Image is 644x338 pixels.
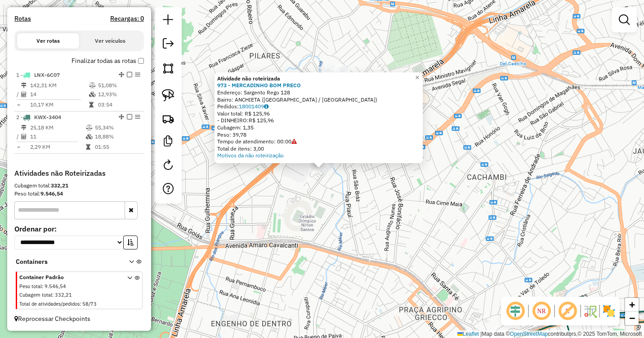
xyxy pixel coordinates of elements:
[217,138,420,145] div: Tempo de atendimento: 00:00
[79,33,141,49] button: Ver veículos
[34,114,61,120] span: KWX-3404
[127,114,132,120] em: Finalizar rota
[318,67,340,76] div: Atividade não roteirizada - MARCOS ANTONIO SOUZA
[16,132,21,141] td: /
[264,104,268,109] i: Observações
[602,304,616,318] img: Exibir/Ocultar setores
[42,283,43,289] span: :
[557,300,578,322] span: Exibir rótulo
[217,110,420,117] div: Valor total: R$ 125,96
[94,142,140,151] td: 01:55
[217,124,420,131] div: Cubagem: 1,35
[19,283,42,289] span: Peso total
[327,67,349,76] div: Atividade não roteirizada - MERCADO BEM BOLADO
[625,311,639,325] a: Zoom out
[52,292,54,298] span: :
[14,169,144,178] h4: Atividades não Roteirizadas
[217,96,420,103] div: Bairro: ANCHIETA ([GEOGRAPHIC_DATA] / [GEOGRAPHIC_DATA])
[159,156,177,176] a: Reroteirizar Sessão
[629,299,635,310] span: +
[135,72,140,77] em: Opções
[531,300,552,322] span: Ocultar NR
[135,114,140,120] em: Opções
[94,123,140,132] td: 55,34%
[14,15,31,22] a: Rotas
[16,100,21,109] td: =
[239,103,268,110] a: 18001409
[138,58,144,64] input: Finalizar todas as rotas
[217,152,284,159] a: Motivos da não roteirização
[30,100,89,109] td: 10,17 KM
[21,125,27,130] i: Distância Total
[51,182,68,189] strong: 332,21
[119,72,124,77] em: Alterar sequência das rotas
[30,142,85,151] td: 2,29 KM
[34,71,60,78] span: LNX-6C07
[159,132,177,152] a: Criar modelo
[72,56,144,66] label: Finalizar todas as rotas
[19,273,116,281] span: Container Padrão
[455,330,644,338] div: Map data © contributors,© 2025 TomTom, Microsoft
[308,161,331,170] div: Atividade não roteirizada - BAR DO PARA
[123,236,138,249] button: Ordem crescente
[217,89,420,96] div: Endereço: Sargento Rego 128
[86,125,93,130] i: % de utilização do peso
[326,70,349,79] div: Atividade não roteirizada - MERCADINHO ROSANGELA
[505,300,526,322] span: Ocultar deslocamento
[323,68,346,77] div: Atividade não roteirizada - MERCADINHO PQD
[217,103,420,110] div: Pedidos:
[311,165,333,173] div: Atividade não roteirizada - MERCADINHO BOM PRECO
[249,117,274,124] span: R$ 125,96
[119,114,124,120] em: Alterar sequência das rotas
[16,142,21,151] td: =
[19,301,80,307] span: Total de atividades/pedidos
[94,132,140,141] td: 18,88%
[40,190,63,197] strong: 9.546,54
[217,117,420,124] div: - DINHEIRO:
[14,315,90,323] span: Reprocessar Checkpoints
[98,90,140,99] td: 12,93%
[615,11,633,29] a: Exibir filtros
[82,301,97,307] span: 58/73
[30,81,89,90] td: 142,31 KM
[158,109,178,129] a: Criar rota
[583,304,597,318] img: Fluxo de ruas
[291,138,297,145] a: Sem service time
[89,92,96,97] i: % de utilização da cubagem
[217,75,280,82] strong: Atividade não roteirizada
[16,114,61,120] span: 2 -
[127,72,132,77] em: Finalizar rota
[16,257,117,267] span: Containers
[21,92,27,97] i: Total de Atividades
[14,182,144,190] div: Cubagem total:
[327,65,350,74] div: Atividade não roteirizada - Mercearia J.A
[89,83,96,88] i: % de utilização do peso
[45,283,66,289] span: 9.546,54
[625,298,639,311] a: Zoom in
[21,134,27,139] i: Total de Atividades
[55,292,72,298] span: 332,21
[30,132,85,141] td: 11
[14,223,144,234] label: Ordenar por:
[159,35,177,55] a: Exportar sessão
[98,81,140,90] td: 51,08%
[412,72,423,83] a: Close popup
[480,331,482,337] span: |
[159,11,177,31] a: Nova sessão e pesquisa
[217,131,420,138] div: Peso: 39,78
[17,33,79,49] button: Ver rotas
[415,74,419,81] span: ×
[89,102,94,107] i: Tempo total em rota
[217,82,301,89] a: 973 - MERCADINHO BOM PRECO
[162,112,174,125] img: Criar rota
[21,83,27,88] i: Distância Total
[510,331,548,337] a: OpenStreetMap
[162,62,174,75] img: Selecionar atividades - polígono
[14,190,144,198] div: Peso total:
[16,71,60,78] span: 1 -
[98,100,140,109] td: 03:54
[162,89,174,102] img: Selecionar atividades - laço
[80,301,81,307] span: :
[217,145,420,152] div: Total de itens: 3,00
